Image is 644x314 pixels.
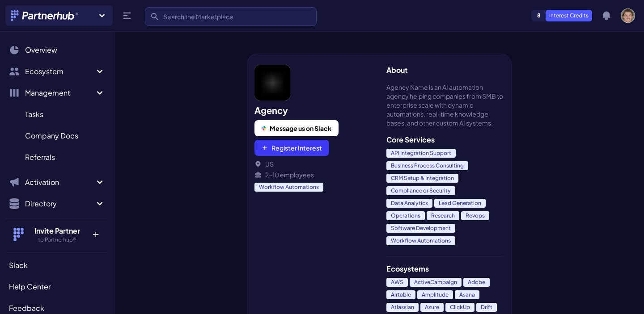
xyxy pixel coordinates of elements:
[28,226,86,236] h4: Invite Partner
[386,65,504,75] h3: About
[386,236,455,245] span: Workflow Automations
[5,218,109,251] button: Invite Partner to Partnerhub® +
[5,105,109,123] a: Tasks
[25,109,43,120] span: Tasks
[461,211,489,220] span: Revops
[5,41,109,59] a: Overview
[621,8,635,23] img: user photo
[25,177,94,188] span: Activation
[28,236,86,243] h5: to Partnerhub®
[386,186,455,195] span: Compliance or Security
[254,140,329,156] button: Register Interest
[25,45,57,55] span: Overview
[386,264,504,274] h3: Ecosystems
[254,170,372,179] li: 2-10 employees
[5,256,109,274] a: Slack
[25,88,94,98] span: Management
[386,134,504,145] h3: Core Services
[270,124,331,133] span: Message us on Slack
[5,84,109,102] button: Management
[386,149,456,158] span: API Integration Support
[386,174,458,183] span: CRM Setup & Integration
[9,260,28,271] span: Slack
[445,303,475,312] span: ClickUp
[5,173,109,191] button: Activation
[254,183,323,192] span: Workflow Automations
[410,278,462,287] span: ActiveCampaign
[476,303,497,312] span: Drift
[25,66,94,77] span: Ecosystem
[5,195,109,213] button: Directory
[5,127,109,145] a: Company Docs
[9,281,51,292] span: Help Center
[25,130,78,141] span: Company Docs
[11,10,79,21] img: Partnerhub® Logo
[463,278,490,287] span: Adobe
[5,278,109,296] a: Help Center
[532,10,546,21] span: 8
[427,211,459,220] span: Research
[254,120,339,136] button: Message us on Slack
[386,199,432,208] span: Data Analytics
[417,290,453,299] span: Amplitude
[386,224,455,233] span: Software Development
[25,198,94,209] span: Directory
[5,63,109,80] button: Ecosystem
[420,303,444,312] span: Azure
[5,148,109,166] a: Referrals
[455,290,479,299] span: Asana
[86,226,105,240] p: +
[386,278,408,287] span: AWS
[531,10,592,21] a: 8Interest Credits
[386,303,419,312] span: Atlassian
[254,104,372,117] h2: Agency
[25,152,55,163] span: Referrals
[145,7,317,26] input: Search the Marketplace
[386,290,415,299] span: Airtable
[386,161,468,170] span: Business Process Consulting
[254,65,290,100] img: Profile Picture
[546,10,592,21] p: Interest Credits
[434,199,486,208] span: Lead Generation
[386,83,504,127] span: Agency Name is an AI automation agency helping companies from SMB to enterprise scale with dynami...
[9,303,44,314] span: Feedback
[254,159,372,168] li: US
[386,211,425,220] span: Operations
